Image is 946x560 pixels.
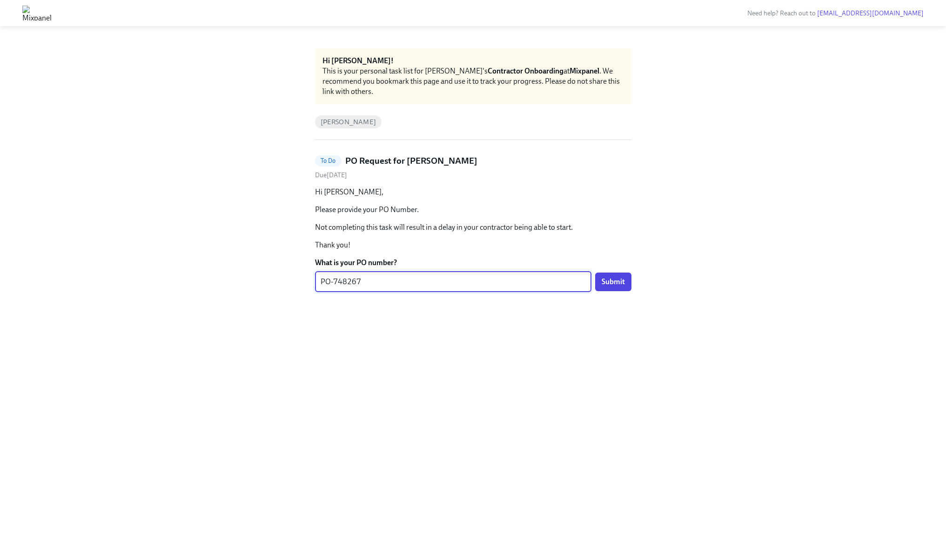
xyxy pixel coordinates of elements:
img: Mixpanel [22,6,52,20]
strong: Mixpanel [570,67,599,75]
span: Monday, August 25th 2025, 9:00 am [315,171,347,179]
div: This is your personal task list for [PERSON_NAME]'s at . We recommend you bookmark this page and ... [322,66,624,97]
p: Hi [PERSON_NAME], [315,187,631,197]
span: To Do [315,157,342,164]
span: [PERSON_NAME] [315,119,382,126]
button: Submit [595,273,631,291]
strong: Contractor Onboarding [488,67,564,75]
p: Thank you! [315,240,631,250]
strong: Hi [PERSON_NAME]! [322,56,394,65]
p: Not completing this task will result in a delay in your contractor being able to start. [315,222,631,233]
p: Please provide your PO Number. [315,205,631,215]
a: [EMAIL_ADDRESS][DOMAIN_NAME] [817,9,924,17]
h5: PO Request for [PERSON_NAME] [345,155,477,167]
a: To DoPO Request for [PERSON_NAME]Due[DATE] [315,155,631,180]
label: What is your PO number? [315,258,631,268]
span: Submit [602,277,625,287]
span: Need help? Reach out to [747,9,924,17]
textarea: PO-748267 [321,276,586,287]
